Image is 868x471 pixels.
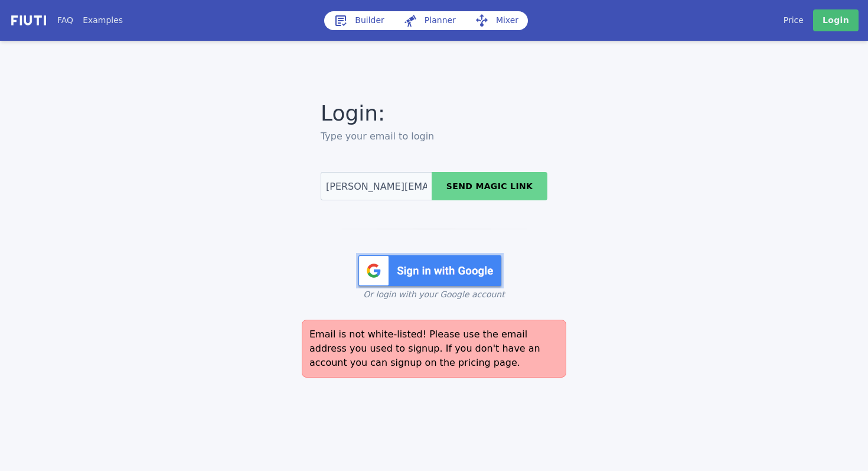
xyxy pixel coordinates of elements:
[321,129,547,144] h2: Type your email to login
[321,172,432,200] input: Email
[394,11,465,30] a: Planner
[784,14,804,27] a: Price
[356,253,504,288] img: f41e93e.png
[83,14,123,27] a: Examples
[432,172,547,200] button: Send magic link
[57,14,73,27] a: FAQ
[324,11,394,30] a: Builder
[321,98,547,129] h1: Login:
[302,320,566,378] div: Email is not white-listed! Please use the email address you used to signup. If you don't have an ...
[321,288,547,301] p: Or login with your Google account
[9,14,48,27] img: f731f27.png
[813,9,859,31] a: Login
[465,11,528,30] a: Mixer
